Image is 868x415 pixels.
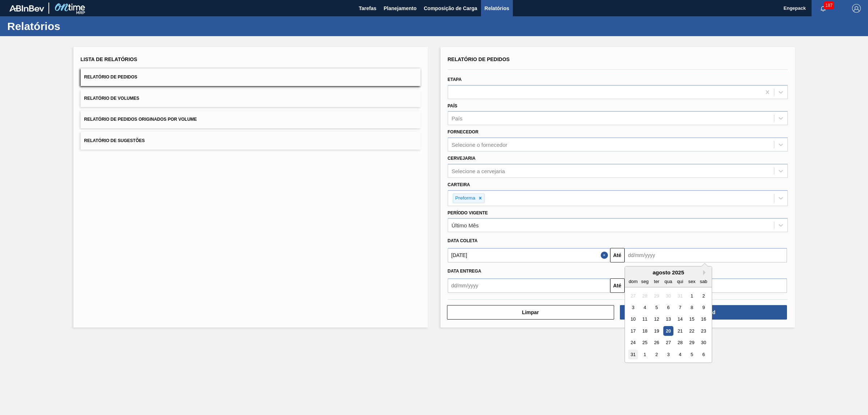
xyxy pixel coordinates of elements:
[651,277,661,286] div: ter
[640,350,650,359] div: Choose segunda-feira, 1 de setembro de 2025
[640,277,650,286] div: seg
[663,350,673,359] div: Choose quarta-feira, 3 de setembro de 2025
[448,77,462,82] label: Etapa
[663,315,673,324] div: Choose quarta-feira, 13 de agosto de 2025
[448,56,510,62] span: Relatório de Pedidos
[640,291,650,301] div: Not available segunda-feira, 28 de julho de 2025
[84,74,137,80] span: Relatório de Pedidos
[663,338,673,348] div: Choose quarta-feira, 27 de agosto de 2025
[84,117,197,122] span: Relatório de Pedidos Originados por Volume
[663,303,673,312] div: Choose quarta-feira, 6 de agosto de 2025
[452,115,463,121] div: País
[447,305,614,320] button: Limpar
[625,248,787,262] input: dd/mm/yyyy
[687,291,697,301] div: Choose sexta-feira, 1 de agosto de 2025
[698,277,708,286] div: sab
[698,338,708,348] div: Choose sábado, 30 de agosto de 2025
[852,4,861,13] img: Logout
[675,277,685,286] div: qui
[448,278,610,293] input: dd/mm/yyyy
[84,96,139,101] span: Relatório de Volumes
[687,277,697,286] div: sex
[651,338,661,348] div: Choose terça-feira, 26 de agosto de 2025
[651,326,661,336] div: Choose terça-feira, 19 de agosto de 2025
[81,132,421,150] button: Relatório de Sugestões
[448,238,478,243] span: Data coleta
[651,350,661,359] div: Choose terça-feira, 2 de setembro de 2025
[81,56,137,62] span: Lista de Relatórios
[698,303,708,312] div: Choose sábado, 9 de agosto de 2025
[620,305,787,320] button: Download
[448,103,458,108] label: País
[384,4,417,13] span: Planejamento
[640,338,650,348] div: Choose segunda-feira, 25 de agosto de 2025
[453,194,477,203] div: Preforma
[651,315,661,324] div: Choose terça-feira, 12 de agosto de 2025
[448,129,478,134] label: Fornecedor
[448,269,481,274] span: Data entrega
[663,291,673,301] div: Not available quarta-feira, 30 de julho de 2025
[628,277,638,286] div: dom
[675,291,685,301] div: Not available quinta-feira, 31 de julho de 2025
[628,303,638,312] div: Choose domingo, 3 de agosto de 2025
[663,277,673,286] div: qua
[698,350,708,359] div: Choose sábado, 6 de setembro de 2025
[452,142,507,148] div: Selecione o fornecedor
[824,1,834,9] span: 187
[485,4,509,13] span: Relatórios
[448,248,610,262] input: dd/mm/yyyy
[687,350,697,359] div: Choose sexta-feira, 5 de setembro de 2025
[628,291,638,301] div: Not available domingo, 27 de julho de 2025
[448,182,470,187] label: Carteira
[651,291,661,301] div: Not available terça-feira, 29 de julho de 2025
[628,350,638,359] div: Choose domingo, 31 de agosto de 2025
[625,269,712,275] div: agosto 2025
[452,168,505,174] div: Selecione a cervejaria
[452,222,479,228] div: Último Mês
[9,5,44,12] img: TNhmsLtSVTkK8tSr43FrP2fwEKptu5GPRR3wAAAABJRU5ErkJggg==
[84,138,145,143] span: Relatório de Sugestões
[687,315,697,324] div: Choose sexta-feira, 15 de agosto de 2025
[7,22,136,30] h1: Relatórios
[628,338,638,348] div: Choose domingo, 24 de agosto de 2025
[675,338,685,348] div: Choose quinta-feira, 28 de agosto de 2025
[610,278,625,293] button: Até
[698,326,708,336] div: Choose sábado, 23 de agosto de 2025
[687,303,697,312] div: Choose sexta-feira, 8 de agosto de 2025
[703,270,708,275] button: Next Month
[81,68,421,86] button: Relatório de Pedidos
[448,210,488,215] label: Período Vigente
[601,248,610,262] button: Close
[628,315,638,324] div: Choose domingo, 10 de agosto de 2025
[81,111,421,128] button: Relatório de Pedidos Originados por Volume
[640,303,650,312] div: Choose segunda-feira, 4 de agosto de 2025
[812,3,835,13] button: Notificações
[675,350,685,359] div: Choose quinta-feira, 4 de setembro de 2025
[651,303,661,312] div: Choose terça-feira, 5 de agosto de 2025
[640,326,650,336] div: Choose segunda-feira, 18 de agosto de 2025
[698,291,708,301] div: Choose sábado, 2 de agosto de 2025
[640,315,650,324] div: Choose segunda-feira, 11 de agosto de 2025
[698,315,708,324] div: Choose sábado, 16 de agosto de 2025
[448,156,476,161] label: Cervejaria
[687,338,697,348] div: Choose sexta-feira, 29 de agosto de 2025
[663,326,673,336] div: Choose quarta-feira, 20 de agosto de 2025
[424,4,477,13] span: Composição de Carga
[81,90,421,107] button: Relatório de Volumes
[675,326,685,336] div: Choose quinta-feira, 21 de agosto de 2025
[627,290,709,360] div: month 2025-08
[687,326,697,336] div: Choose sexta-feira, 22 de agosto de 2025
[610,248,625,262] button: Até
[675,315,685,324] div: Choose quinta-feira, 14 de agosto de 2025
[359,4,376,13] span: Tarefas
[628,326,638,336] div: Choose domingo, 17 de agosto de 2025
[675,303,685,312] div: Choose quinta-feira, 7 de agosto de 2025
